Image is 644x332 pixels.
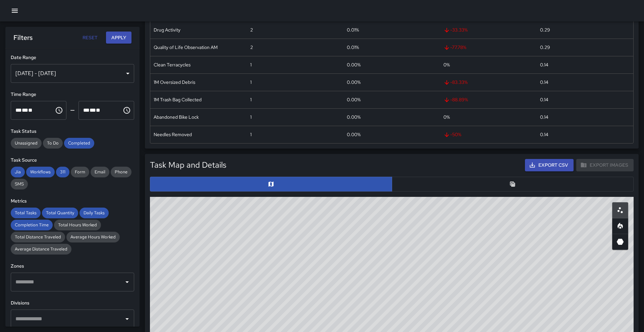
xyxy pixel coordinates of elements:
span: Jia [11,169,25,175]
div: Total Quantity [42,208,78,218]
svg: Heatmap [616,222,624,230]
div: 0.00% [343,56,440,73]
svg: Table [509,181,516,187]
button: 3D Heatmap [612,234,628,250]
span: -50 % [443,126,533,143]
button: Choose time, selected time is 12:00 AM [52,104,66,117]
span: Meridiem [96,108,100,113]
div: 0.01% [343,39,440,56]
span: Hours [83,108,90,113]
div: Total Distance Traveled [11,232,65,242]
button: Open [122,277,132,287]
div: Completion Time [11,220,53,230]
button: Apply [106,32,131,44]
span: 0 % [443,62,450,68]
div: 0.14 [537,56,633,73]
div: Unassigned [11,138,42,149]
span: Total Quantity [42,210,78,216]
button: Table [392,177,634,191]
span: Phone [111,169,131,175]
div: 1 [247,126,343,143]
div: 0.00% [343,108,440,126]
div: 0.14 [537,126,633,143]
div: [DATE] - [DATE] [11,64,134,83]
span: Total Hours Worked [54,222,101,228]
span: Meridiem [28,108,33,113]
div: 1M Oversized Debris [150,73,247,91]
div: Daily Tasks [79,208,109,218]
h6: Zones [11,263,134,270]
div: 1 [247,108,343,126]
div: Phone [111,167,131,177]
div: 0.01% [343,21,440,39]
div: 0.14 [537,91,633,108]
span: -88.89 % [443,91,533,108]
h5: Task Map and Details [150,160,226,170]
div: Drug Activity [150,21,247,39]
div: 311 [56,167,69,177]
span: -77.78 % [443,39,533,56]
div: 1 [247,73,343,91]
div: Email [91,167,109,177]
span: Workflows [26,169,55,175]
span: Daily Tasks [79,210,109,216]
span: Completed [64,140,94,147]
button: Choose time, selected time is 11:59 PM [120,104,133,117]
div: 0.14 [537,73,633,91]
div: 1 [247,91,343,108]
span: Minutes [90,108,96,113]
span: SMS [11,181,28,187]
svg: Scatterplot [616,206,624,214]
span: -83.33 % [443,74,533,91]
div: 1 [247,56,343,73]
div: Average Hours Worked [66,232,120,242]
div: 0.29 [537,21,633,39]
span: Minutes [22,108,28,113]
div: Quality of Life Observation AM [150,39,247,56]
div: 0.14 [537,108,633,126]
button: Open [122,314,132,324]
span: Average Distance Traveled [11,246,71,253]
span: -33.33 % [443,21,533,39]
div: 0.29 [537,39,633,56]
h6: Divisions [11,299,134,307]
div: Average Distance Traveled [11,244,71,255]
h6: Date Range [11,54,134,61]
button: Scatterplot [612,202,628,218]
div: To Do [43,138,63,149]
div: Total Hours Worked [54,220,101,230]
div: SMS [11,179,28,189]
button: Export CSV [525,159,574,171]
span: Completion Time [11,222,53,228]
div: Total Tasks [11,208,41,218]
span: Unassigned [11,140,42,147]
div: Jia [11,167,25,177]
div: 1M Trash Bag Collected [150,91,247,108]
div: Form [71,167,89,177]
h6: Metrics [11,198,134,205]
div: 0.00% [343,91,440,108]
span: Average Hours Worked [66,234,120,240]
button: Heatmap [612,218,628,234]
span: To Do [43,140,63,147]
button: Reset [79,32,101,44]
span: 0 % [443,114,450,120]
div: 0.00% [343,73,440,91]
span: Form [71,169,89,175]
h6: Task Source [11,157,134,164]
svg: 3D Heatmap [616,238,624,246]
span: Total Distance Traveled [11,234,65,240]
div: Abandoned Bike Lock [150,108,247,126]
div: Clean Terracycles [150,56,247,73]
div: 2 [247,21,343,39]
h6: Filters [13,32,33,43]
span: Total Tasks [11,210,41,216]
div: Needles Removed [150,126,247,143]
div: Workflows [26,167,55,177]
div: 0.00% [343,126,440,143]
h6: Task Status [11,128,134,135]
div: 2 [247,39,343,56]
span: Hours [15,108,22,113]
span: 311 [56,169,69,175]
span: Email [91,169,109,175]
